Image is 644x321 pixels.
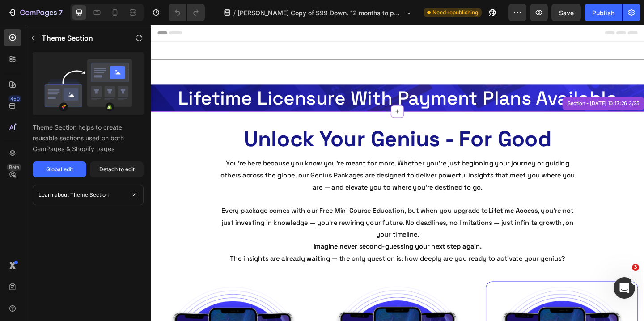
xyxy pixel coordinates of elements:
[72,196,464,234] p: Every package comes with our Free Mini Course Education, but when you upgrade to , you’re not jus...
[233,8,236,17] span: /
[30,66,508,92] span: Lifetime Licensure With Payment Plans Available
[367,197,421,207] strong: Lifetime Access
[8,95,21,102] div: 450
[7,164,21,171] div: Beta
[70,190,109,199] p: Theme Section
[72,235,464,261] p: The insights are already waiting — the only question is: how deeply are you ready to activate you...
[38,190,69,199] p: Learn about
[99,165,135,173] div: Detach to edit
[33,122,144,154] p: Theme Section helps to create reusable sections used on both GemPages & Shopify pages
[42,33,93,43] p: Theme Section
[33,185,144,205] a: Learn about Theme Section
[592,8,614,17] div: Publish
[237,8,402,17] span: [PERSON_NAME] Copy of $99 Down. 12 months to pay. Genius Insight Monthly Specials
[59,7,63,18] p: 7
[90,161,144,177] button: Detach to edit
[559,9,574,17] span: Save
[432,8,478,17] span: Need republishing
[451,81,533,89] div: Section - [DATE] 10:17:26 3/25
[551,4,581,21] button: Save
[46,165,73,173] div: Global edit
[632,264,639,271] span: 3
[33,161,86,177] button: Global edit
[169,4,205,21] div: Undo/Redo
[7,108,530,140] h1: Unlock Your Genius - For Good
[585,4,622,21] button: Publish
[4,4,67,21] button: 7
[72,144,464,183] p: You’re here because you know you’re meant for more. Whether you’re just beginning your journey or...
[151,25,644,321] iframe: Design area
[614,277,635,299] iframe: Intercom live chat
[177,236,360,245] strong: Imagine never second-guessing your next step again.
